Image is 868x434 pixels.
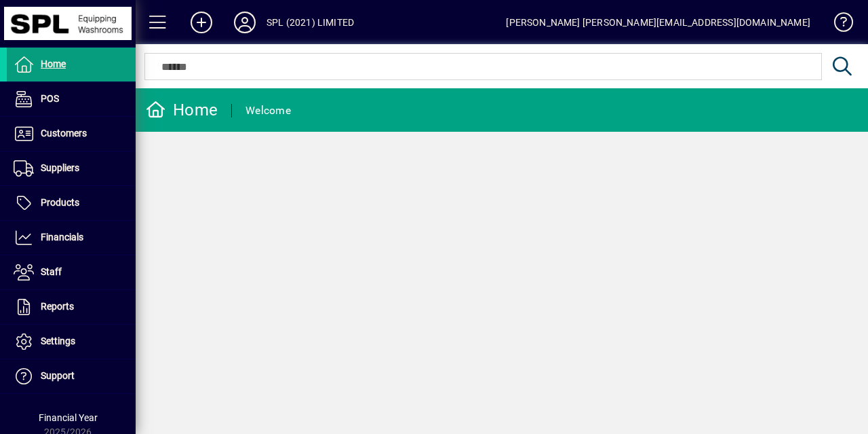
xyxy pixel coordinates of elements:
[7,255,136,289] a: Staff
[7,325,136,359] a: Settings
[41,301,74,312] span: Reports
[7,117,136,151] a: Customers
[41,93,59,104] span: POS
[41,197,79,208] span: Products
[267,12,354,33] div: SPL (2021) LIMITED
[7,359,136,393] a: Support
[824,3,851,47] a: Knowledge Base
[41,370,75,381] span: Support
[41,336,75,346] span: Settings
[146,99,218,121] div: Home
[41,266,62,277] span: Staff
[39,412,98,423] span: Financial Year
[7,290,136,324] a: Reports
[7,151,136,185] a: Suppliers
[41,162,79,173] span: Suppliers
[41,58,66,69] span: Home
[7,186,136,220] a: Products
[41,232,83,242] span: Financials
[223,10,267,35] button: Profile
[41,128,87,139] span: Customers
[180,10,223,35] button: Add
[506,12,810,33] div: [PERSON_NAME] [PERSON_NAME][EMAIL_ADDRESS][DOMAIN_NAME]
[7,82,136,116] a: POS
[7,221,136,255] a: Financials
[245,100,291,122] div: Welcome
